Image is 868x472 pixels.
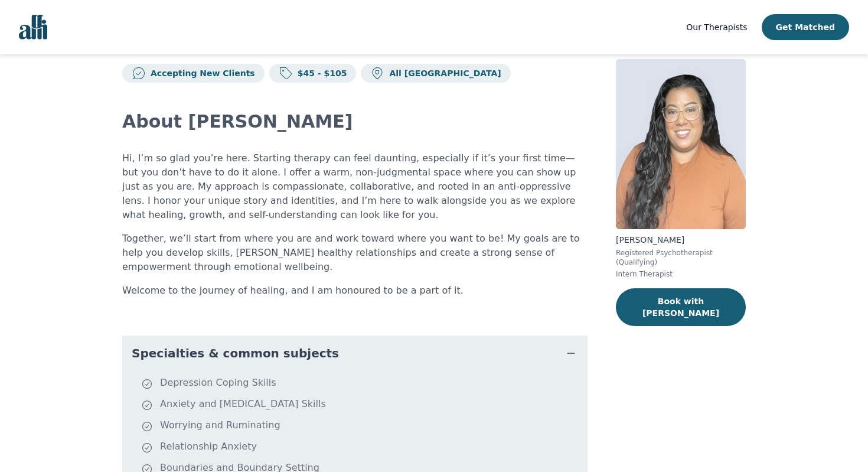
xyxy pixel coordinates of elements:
button: Specialties & common subjects [122,336,588,371]
img: Christina_Persaud [616,59,746,229]
img: alli logo [19,15,47,40]
p: $45 - $105 [293,67,347,79]
li: Anxiety and [MEDICAL_DATA] Skills [141,397,583,414]
p: Intern Therapist [616,269,746,279]
h2: About [PERSON_NAME] [122,111,588,132]
p: [PERSON_NAME] [616,234,746,246]
li: Relationship Anxiety [141,440,583,456]
li: Depression Coping Skills [141,376,583,392]
li: Worrying and Ruminating [141,418,583,435]
p: Hi, I’m so glad you’re here. Starting therapy can feel daunting, especially if it’s your first ti... [122,151,588,222]
span: Our Therapists [686,22,747,32]
button: Book with [PERSON_NAME] [616,288,746,326]
p: Together, we’ll start from where you are and work toward where you want to be! My goals are to he... [122,232,588,274]
span: Specialties & common subjects [132,345,339,362]
p: Accepting New Clients [146,67,255,79]
p: All [GEOGRAPHIC_DATA] [384,67,501,79]
p: Registered Psychotherapist (Qualifying) [616,248,746,267]
p: Welcome to the journey of healing, and I am honoured to be a part of it. [122,284,588,298]
a: Our Therapists [686,20,747,34]
button: Get Matched [762,14,849,40]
